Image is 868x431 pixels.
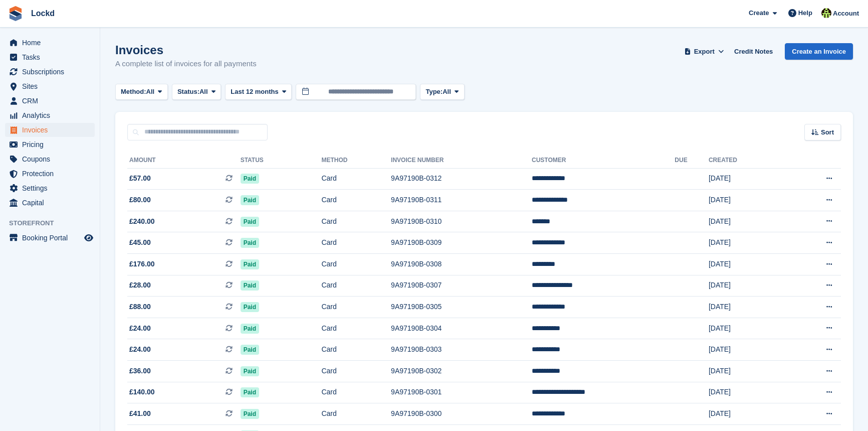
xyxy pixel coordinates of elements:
[115,58,257,70] p: A complete list of invoices for all payments
[798,8,812,18] span: Help
[22,50,82,64] span: Tasks
[121,87,146,97] span: Method:
[5,123,95,137] a: menu
[420,84,464,100] button: Type: All
[391,382,532,403] td: 9A97190B-0301
[5,196,95,210] a: menu
[177,87,199,97] span: Status:
[709,382,785,403] td: [DATE]
[241,195,259,205] span: Paid
[321,382,391,403] td: Card
[231,87,278,97] span: Last 12 months
[241,324,259,334] span: Paid
[22,181,82,195] span: Settings
[821,127,834,137] span: Sort
[241,387,259,397] span: Paid
[5,50,95,64] a: menu
[127,153,241,169] th: Amount
[5,152,95,166] a: menu
[129,216,155,227] span: £240.00
[709,211,785,232] td: [DATE]
[22,79,82,93] span: Sites
[321,339,391,361] td: Card
[5,79,95,93] a: menu
[129,237,151,248] span: £45.00
[709,297,785,318] td: [DATE]
[675,153,709,169] th: Due
[391,297,532,318] td: 9A97190B-0305
[241,238,259,248] span: Paid
[146,87,155,97] span: All
[391,211,532,232] td: 9A97190B-0310
[241,280,259,291] span: Paid
[321,318,391,339] td: Card
[709,153,785,169] th: Created
[129,195,151,205] span: £80.00
[22,231,82,245] span: Booking Portal
[709,361,785,382] td: [DATE]
[241,259,259,269] span: Paid
[5,167,95,181] a: menu
[241,366,259,376] span: Paid
[833,9,859,19] span: Account
[5,181,95,195] a: menu
[694,47,715,57] span: Export
[129,302,151,312] span: £88.00
[129,323,151,334] span: £24.00
[241,409,259,419] span: Paid
[129,366,151,376] span: £36.00
[199,87,208,97] span: All
[22,94,82,108] span: CRM
[532,153,675,169] th: Customer
[241,217,259,227] span: Paid
[241,153,322,169] th: Status
[709,275,785,297] td: [DATE]
[709,339,785,361] td: [DATE]
[391,403,532,425] td: 9A97190B-0300
[5,108,95,122] a: menu
[22,36,82,50] span: Home
[709,168,785,190] td: [DATE]
[730,43,777,60] a: Credit Notes
[115,43,257,57] h1: Invoices
[391,254,532,275] td: 9A97190B-0308
[9,218,100,228] span: Storefront
[391,318,532,339] td: 9A97190B-0304
[129,387,155,397] span: £140.00
[225,84,292,100] button: Last 12 months
[321,153,391,169] th: Method
[5,36,95,50] a: menu
[425,87,443,97] span: Type:
[709,403,785,425] td: [DATE]
[391,361,532,382] td: 9A97190B-0302
[129,280,151,291] span: £28.00
[821,8,831,18] img: Jamie Budding
[391,190,532,211] td: 9A97190B-0311
[321,168,391,190] td: Card
[83,232,95,244] a: Preview store
[115,84,168,100] button: Method: All
[22,65,82,79] span: Subscriptions
[321,361,391,382] td: Card
[22,108,82,122] span: Analytics
[391,168,532,190] td: 9A97190B-0312
[241,345,259,355] span: Paid
[682,43,726,60] button: Export
[709,190,785,211] td: [DATE]
[22,152,82,166] span: Coupons
[391,153,532,169] th: Invoice Number
[321,232,391,254] td: Card
[5,94,95,108] a: menu
[22,196,82,210] span: Capital
[391,232,532,254] td: 9A97190B-0309
[321,297,391,318] td: Card
[27,5,59,22] a: Lockd
[5,231,95,245] a: menu
[391,275,532,297] td: 9A97190B-0307
[709,254,785,275] td: [DATE]
[172,84,221,100] button: Status: All
[785,43,853,60] a: Create an Invoice
[709,318,785,339] td: [DATE]
[321,275,391,297] td: Card
[241,302,259,312] span: Paid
